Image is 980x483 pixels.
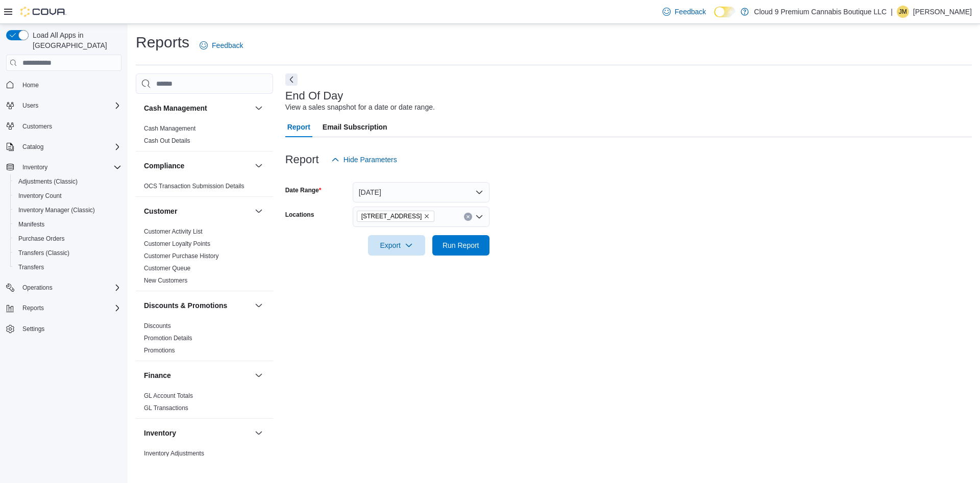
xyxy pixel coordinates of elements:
[443,240,479,250] span: Run Report
[14,247,121,259] span: Transfers (Classic)
[891,6,893,18] p: |
[432,235,489,256] button: Run Report
[22,143,43,151] span: Catalog
[253,160,265,172] button: Compliance
[18,323,48,335] a: Settings
[285,90,344,102] h3: End Of Day
[136,320,273,361] div: Discounts & Promotions
[144,103,251,113] button: Cash Management
[14,261,121,273] span: Transfers
[714,17,715,18] span: Dark Mode
[10,232,126,246] button: Purchase Orders
[10,246,126,260] button: Transfers (Classic)
[2,119,126,134] button: Customers
[195,35,247,56] a: Feedback
[475,213,483,221] button: Open list of options
[10,217,126,232] button: Manifests
[18,263,44,271] span: Transfers
[144,182,244,190] span: OCS Transaction Submission Details
[144,428,176,438] h3: Inventory
[144,300,227,311] h3: Discounts & Promotions
[144,137,190,144] a: Cash Out Details
[18,302,48,314] button: Reports
[144,252,219,260] span: Customer Purchase History
[14,233,69,245] a: Purchase Orders
[344,155,397,165] span: Hide Parameters
[144,227,203,236] span: Customer Activity List
[18,220,44,228] span: Manifests
[253,299,265,312] button: Discounts & Promotions
[14,175,82,188] a: Adjustments (Classic)
[22,122,52,131] span: Customers
[18,78,121,91] span: Home
[18,99,42,112] button: Users
[253,369,265,382] button: Finance
[899,6,907,18] span: JM
[136,122,273,151] div: Cash Management
[675,7,706,17] span: Feedback
[144,183,244,190] a: OCS Transaction Submission Details
[144,240,210,248] span: Customer Loyalty Points
[18,192,62,200] span: Inventory Count
[22,304,44,312] span: Reports
[285,186,322,194] label: Date Range
[18,302,121,314] span: Reports
[14,204,121,216] span: Inventory Manager (Classic)
[913,6,972,18] p: [PERSON_NAME]
[18,79,43,91] a: Home
[144,276,187,285] span: New Customers
[144,322,171,329] a: Discounts
[18,120,121,133] span: Customers
[18,322,121,335] span: Settings
[144,404,188,412] span: GL Transactions
[22,81,39,89] span: Home
[14,218,48,231] a: Manifests
[144,277,187,284] a: New Customers
[253,427,265,439] button: Inventory
[253,102,265,114] button: Cash Management
[18,206,95,214] span: Inventory Manager (Classic)
[2,321,126,336] button: Settings
[144,206,177,216] h3: Customer
[18,161,121,173] span: Inventory
[2,140,126,154] button: Catalog
[136,180,273,196] div: Compliance
[2,301,126,315] button: Reports
[22,163,47,171] span: Inventory
[136,32,189,53] h1: Reports
[14,218,121,231] span: Manifests
[18,235,65,243] span: Purchase Orders
[368,235,425,256] button: Export
[144,161,184,171] h3: Compliance
[10,260,126,274] button: Transfers
[14,247,73,259] a: Transfers (Classic)
[14,175,121,188] span: Adjustments (Classic)
[714,7,736,17] input: Dark Mode
[144,300,251,311] button: Discounts & Promotions
[144,392,193,400] span: GL Account Totals
[327,149,401,170] button: Hide Parameters
[144,392,193,399] a: GL Account Totals
[18,99,121,112] span: Users
[144,161,251,171] button: Compliance
[6,73,121,363] nav: Complex example
[658,2,710,22] a: Feedback
[253,205,265,217] button: Customer
[18,177,78,186] span: Adjustments (Classic)
[144,124,195,133] span: Cash Management
[464,213,472,221] button: Clear input
[897,6,909,18] div: Jonathan Martin
[144,335,192,342] a: Promotion Details
[144,125,195,132] a: Cash Management
[2,98,126,113] button: Users
[144,228,203,235] a: Customer Activity List
[212,40,243,50] span: Feedback
[144,428,251,438] button: Inventory
[10,189,126,203] button: Inventory Count
[754,6,887,18] p: Cloud 9 Premium Cannabis Boutique LLC
[144,450,204,457] a: Inventory Adjustments
[144,347,175,354] a: Promotions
